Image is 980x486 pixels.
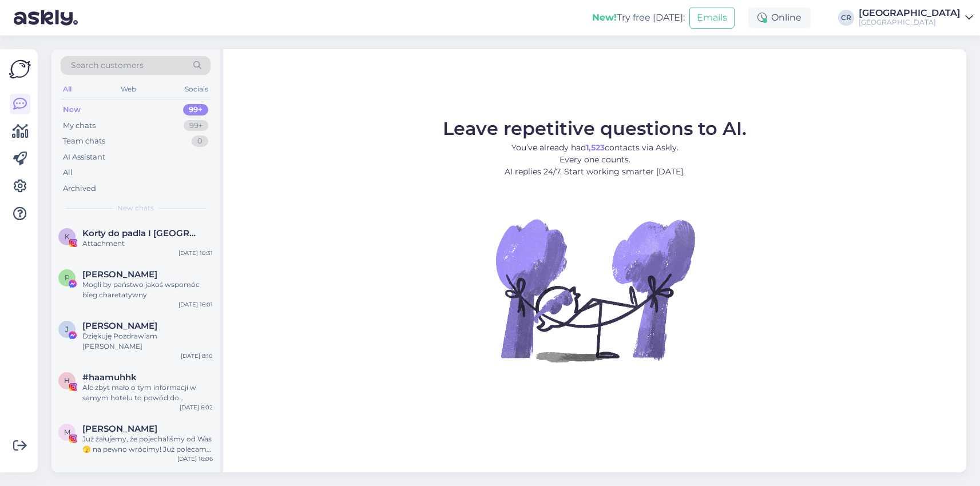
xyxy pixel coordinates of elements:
[82,331,213,352] div: Dziękuję Pozdrawiam [PERSON_NAME]
[61,82,74,97] div: All
[859,18,961,27] div: [GEOGRAPHIC_DATA]
[82,372,137,383] span: #haamuhhk
[183,104,208,115] div: 99+
[181,352,213,360] div: [DATE] 8:10
[592,11,685,25] div: Try free [DATE]:
[64,376,70,385] span: h
[82,424,157,434] span: Monika Adamczak-Malinowska
[82,228,201,238] span: Korty do padla I Szczecin
[82,280,213,300] div: Mogli by państwo jakoś wspomóc bieg charetatywny
[592,12,617,23] b: New!
[192,136,208,147] div: 0
[63,167,73,178] div: All
[177,455,213,463] div: [DATE] 16:06
[443,142,747,178] p: You’ve already had contacts via Askly. Every one counts. AI replies 24/7. Start working smarter [...
[178,249,213,257] div: [DATE] 10:31
[443,117,747,140] span: Leave repetitive questions to AI.
[82,434,213,455] div: Już żałujemy, że pojechaliśmy od Was 🫣 na pewno wrócimy! Już polecamy znajomym i rodzinie to miej...
[118,82,138,97] div: Web
[180,403,213,412] div: [DATE] 6:02
[117,203,154,213] span: New chats
[586,142,605,153] b: 1,523
[64,428,70,436] span: M
[82,238,213,249] div: Attachment
[838,10,854,26] div: CR
[63,120,96,132] div: My chats
[65,273,70,282] span: P
[65,325,69,333] span: J
[182,82,211,97] div: Socials
[63,152,105,163] div: AI Assistant
[184,120,208,132] div: 99+
[859,9,961,18] div: [GEOGRAPHIC_DATA]
[689,7,735,29] button: Emails
[748,7,811,28] div: Online
[63,183,96,194] div: Archived
[63,136,105,147] div: Team chats
[82,269,157,280] span: Paweł Tcho
[71,59,144,71] span: Search customers
[859,9,973,27] a: [GEOGRAPHIC_DATA][GEOGRAPHIC_DATA]
[82,321,157,331] span: Jacek Dubicki
[492,187,698,393] img: No Chat active
[9,58,31,80] img: Askly Logo
[82,383,213,403] div: Ale zbyt mało o tym informacji w samym hotelu to powód do chwalenia się 😄
[178,300,213,309] div: [DATE] 16:01
[63,104,81,115] div: New
[65,232,70,241] span: K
